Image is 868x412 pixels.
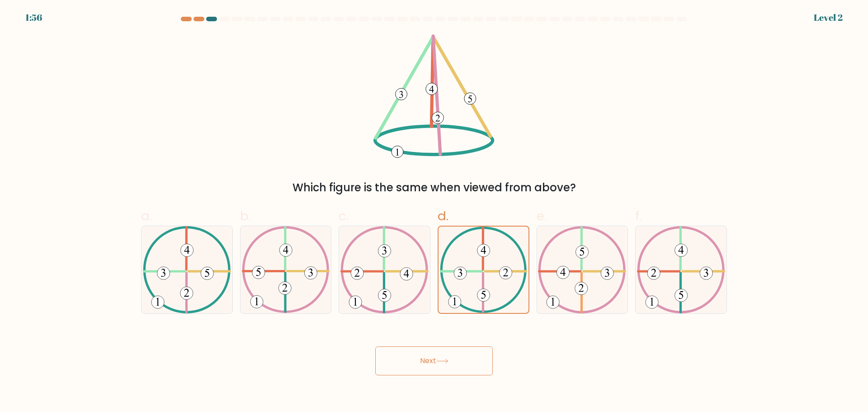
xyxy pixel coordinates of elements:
span: c. [339,207,349,225]
span: b. [240,207,251,225]
span: d. [438,207,448,225]
span: a. [141,207,152,225]
div: 1:56 [25,11,42,24]
div: Level 2 [814,11,843,24]
span: e. [537,207,547,225]
button: Next [375,346,493,375]
span: f. [635,207,642,225]
div: Which figure is the same when viewed from above? [146,180,722,196]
